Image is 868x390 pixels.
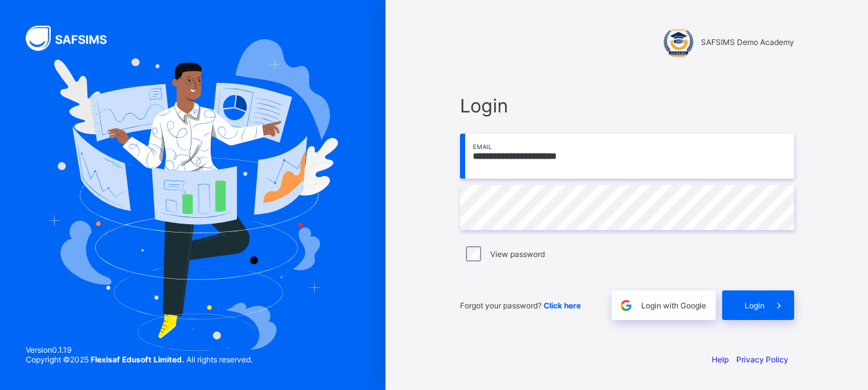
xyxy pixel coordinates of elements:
[641,301,706,310] span: Login with Google
[26,26,122,51] img: SAFSIMS Logo
[544,301,581,310] a: Click here
[48,39,338,351] img: Hero Image
[460,301,581,310] span: Forgot your password?
[745,301,765,310] span: Login
[91,355,184,364] strong: Flexisaf Edusoft Limited.
[619,298,633,313] img: google.396cfc9801f0270233282035f929180a.svg
[460,94,794,117] span: Login
[26,355,252,364] span: Copyright © 2025 All rights reserved.
[736,355,788,364] a: Privacy Policy
[712,355,729,364] a: Help
[26,345,252,355] span: Version 0.1.19
[701,37,794,47] span: SAFSIMS Demo Academy
[490,249,545,259] label: View password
